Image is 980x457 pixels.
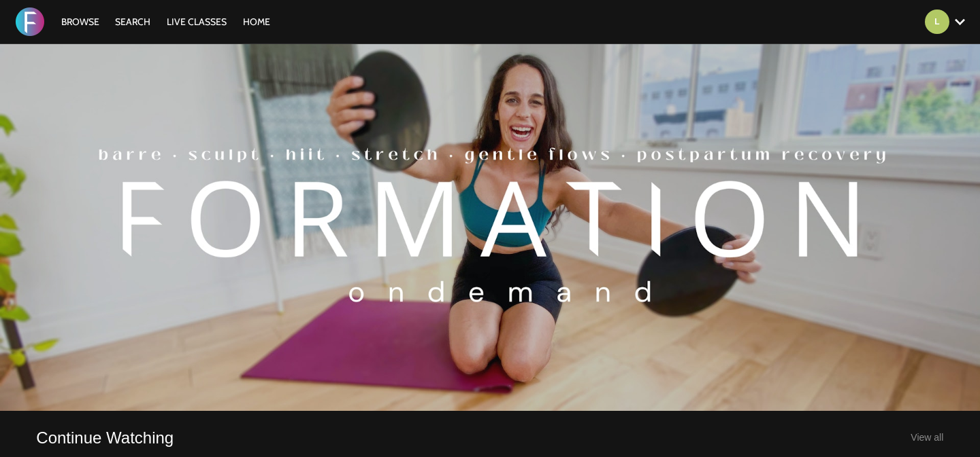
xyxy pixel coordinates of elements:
[160,16,233,28] a: LIVE CLASSES
[911,432,943,443] a: View all
[16,7,44,36] img: FORMATION
[236,16,277,28] a: HOME
[54,15,278,29] nav: Primary
[108,16,157,28] a: Search
[36,427,174,448] a: Continue Watching
[54,16,106,28] a: Browse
